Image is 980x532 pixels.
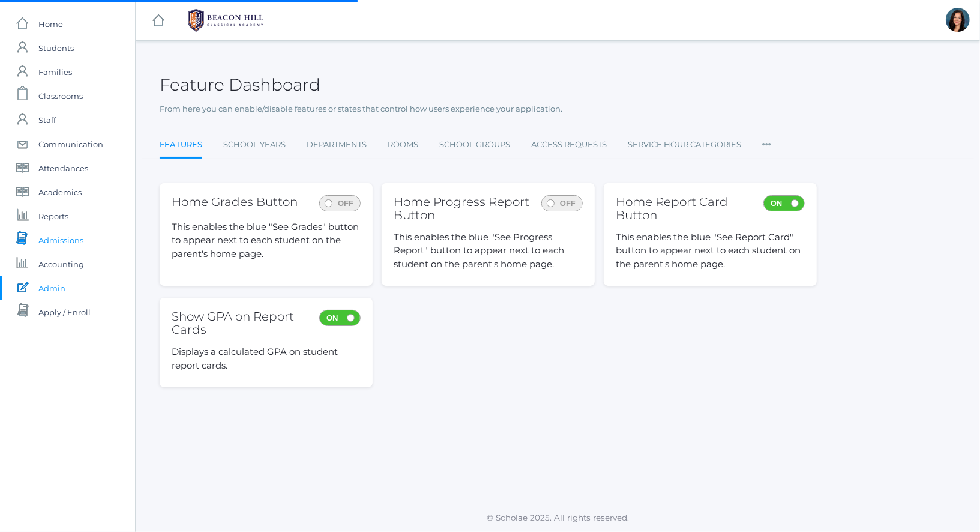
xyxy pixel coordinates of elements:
p: This enables the blue "See Progress Report" button to appear next to each student on the parent's... [394,231,583,271]
span: Staff [38,108,56,132]
span: Reports [38,204,68,228]
span: Admissions [38,228,83,252]
a: Features [160,133,202,159]
p: From here you can enable/disable features or states that control how users experience your applic... [160,103,956,115]
span: Home [38,12,63,36]
a: Service Hour Categories [628,133,741,157]
p: © Scholae 2025. All rights reserved. [136,512,980,524]
h2: Home Progress Report Button [394,195,541,222]
a: Access Requests [531,133,607,157]
span: Academics [38,180,82,204]
span: Communication [38,132,103,156]
span: Attendances [38,156,88,180]
div: Curcinda Young [946,8,970,32]
span: Classrooms [38,84,83,108]
a: School Groups [439,133,510,157]
h2: Show GPA on Report Cards [172,310,319,336]
p: This enables the blue "See Report Card" button to appear next to each student on the parent's hom... [616,231,805,271]
span: Admin [38,276,65,300]
h2: Feature Dashboard [160,76,320,94]
h2: Home Report Card Button [616,195,763,222]
img: BHCALogos-05-308ed15e86a5a0abce9b8dd61676a3503ac9727e845dece92d48e8588c001991.png [181,5,271,35]
p: This enables the blue "See Grades" button to appear next to each student on the parent's home page. [172,220,361,261]
h2: Home Grades Button [172,195,298,211]
p: Displays a calculated GPA on student report cards. [172,345,361,372]
a: Rooms [388,133,418,157]
span: Apply / Enroll [38,300,91,324]
a: Departments [307,133,367,157]
span: Accounting [38,252,84,276]
a: School Years [223,133,286,157]
span: Families [38,60,72,84]
span: Students [38,36,74,60]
